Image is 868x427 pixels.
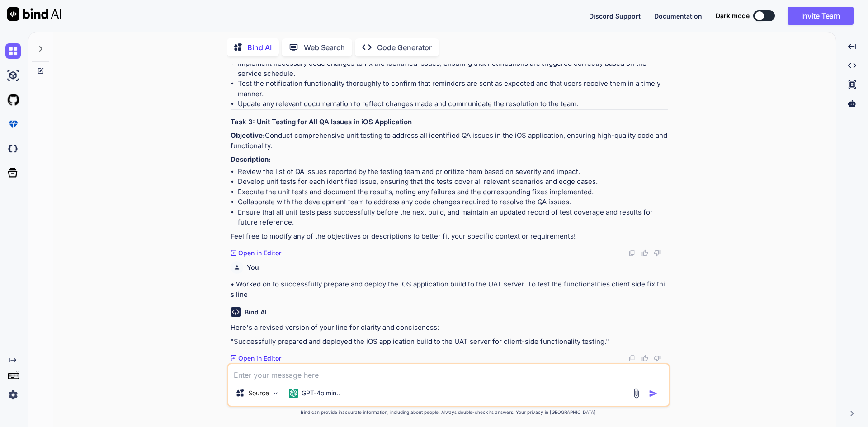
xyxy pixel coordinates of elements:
[247,42,272,53] p: Bind AI
[788,7,854,25] button: Invite Team
[5,117,21,132] img: premium
[231,131,265,140] strong: Objective:
[238,58,668,79] li: Implement necessary code changes to fix the identified issues, ensuring that notifications are tr...
[238,249,281,258] p: Open in Editor
[231,131,668,151] p: Conduct comprehensive unit testing to address all identified QA issues in the iOS application, en...
[227,409,670,416] p: Bind can provide inaccurate information, including about people. Always double-check its answers....
[628,249,636,257] img: copy
[7,7,61,21] img: Bind AI
[5,43,21,59] img: chat
[231,323,668,333] p: Here's a revised version of your line for clarity and conciseness:
[654,11,702,21] button: Documentation
[654,355,661,362] img: dislike
[238,207,668,228] li: Ensure that all unit tests pass successfully before the next build, and maintain an updated recor...
[231,337,668,347] p: "Successfully prepared and deployed the iOS application build to the UAT server for client-side f...
[654,249,661,257] img: dislike
[302,389,340,398] p: GPT-4o min..
[238,187,668,197] li: Execute the unit tests and document the results, noting any failures and the corresponding fixes ...
[238,197,668,207] li: Collaborate with the development team to address any code changes required to resolve the QA issues.
[5,387,21,403] img: settings
[304,42,345,53] p: Web Search
[589,12,641,20] span: Discord Support
[716,11,750,20] span: Dark mode
[238,177,668,187] li: Develop unit tests for each identified issue, ensuring that the tests cover all relevant scenario...
[245,308,267,317] h6: Bind AI
[641,355,648,362] img: like
[628,355,636,362] img: copy
[649,389,658,398] img: icon
[231,231,668,242] p: Feel free to modify any of the objectives or descriptions to better fit your specific context or ...
[5,92,21,108] img: githubLight
[248,389,269,398] p: Source
[247,263,259,272] h6: You
[589,11,641,21] button: Discord Support
[272,389,279,397] img: Pick Models
[641,249,648,257] img: like
[238,167,668,177] li: Review the list of QA issues reported by the testing team and prioritize them based on severity a...
[231,279,668,300] p: • Worked on to successfully prepare and deploy the iOS application build to the UAT server. To te...
[377,42,432,53] p: Code Generator
[238,99,668,109] li: Update any relevant documentation to reflect changes made and communicate the resolution to the t...
[238,354,281,363] p: Open in Editor
[631,388,642,399] img: attachment
[289,389,298,398] img: GPT-4o mini
[5,68,21,83] img: ai-studio
[231,155,271,164] strong: Description:
[238,79,668,99] li: Test the notification functionality thoroughly to confirm that reminders are sent as expected and...
[231,117,668,127] h3: Task 3: Unit Testing for All QA Issues in iOS Application
[654,12,702,20] span: Documentation
[5,141,21,156] img: darkCloudIdeIcon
